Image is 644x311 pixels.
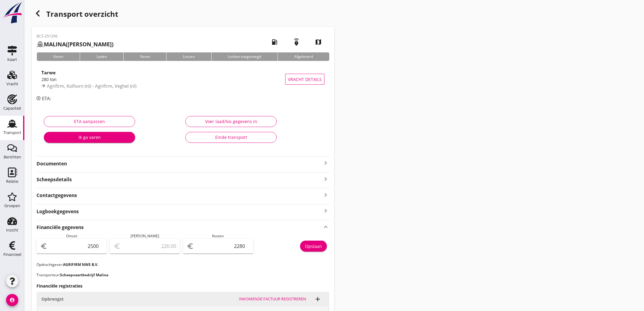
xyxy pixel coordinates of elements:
strong: Scheepvaartbedrijf Malina [60,272,108,277]
button: ETA aanpassen [44,116,135,127]
p: Opdrachtgever: [37,262,329,267]
h3: Financiële registraties [37,283,329,289]
button: Opslaan [300,241,327,252]
button: Inkomende factuur registreren [236,295,309,303]
input: 0,00 [49,241,103,251]
div: Vracht [6,82,18,86]
i: add [314,295,321,303]
div: Berichten [4,155,21,159]
a: Tarwe280 tonAgrifirm, Kolhorn (nl) - Agrifirm, Veghel (nl)Vracht details [37,66,329,93]
i: keyboard_arrow_right [322,207,329,215]
p: BCS-251296 [37,34,114,39]
strong: Logboekgegevens [37,208,79,215]
div: Opslaan [305,243,322,249]
strong: Contactgegevens [37,192,77,199]
div: Varen [37,52,80,61]
img: logo-small.a267ee39.svg [1,2,23,24]
i: keyboard_arrow_right [322,159,329,167]
div: Afgeleverd [278,52,329,61]
div: Relatie [6,179,18,183]
div: Ik ga varen [49,134,130,140]
div: Kaart [7,58,17,62]
div: Varen [123,52,166,61]
button: Ik ga varen [44,132,135,143]
button: Vracht details [285,74,324,85]
span: Omzet [66,233,77,239]
button: Einde transport [185,132,277,143]
strong: Financiële gegevens [37,224,84,231]
button: Voer laad/los gegevens in [185,116,277,127]
div: Transport [3,131,21,135]
div: ETA aanpassen [49,118,130,125]
strong: Scheepsdetails [37,176,72,183]
div: Inzicht [6,228,18,232]
i: keyboard_arrow_right [322,191,329,199]
div: Voer laad/los gegevens in [191,118,271,125]
span: Agrifirm, Kolhorn (nl) - Agrifirm, Veghel (nl) [47,83,136,89]
div: Financieel [3,253,21,256]
p: Transporteur: [37,272,329,278]
i: emergency_share [288,34,305,51]
i: account_circle [6,294,18,306]
i: keyboard_arrow_up [322,223,329,231]
div: Transport overzicht [32,7,334,22]
div: 280 ton [41,76,285,83]
div: Einde transport [191,134,271,140]
h2: ([PERSON_NAME]) [37,40,114,48]
span: [PERSON_NAME] [131,233,159,239]
i: euro [187,242,194,250]
i: local_gas_station [266,34,283,51]
input: 0,00 [195,241,250,251]
i: keyboard_arrow_right [322,175,329,183]
strong: MALINA [44,41,66,48]
div: Capaciteit [3,106,21,110]
strong: Tarwe [41,69,56,76]
div: Laden [80,52,123,61]
div: Inkomende factuur registreren [239,296,306,302]
i: map [310,34,327,51]
strong: Documenten [37,160,322,167]
span: Kosten [212,233,224,239]
span: ETA: [42,95,51,101]
strong: AGRIFIRM NWE B.V. [63,262,98,267]
div: Losbon toegevoegd [211,52,278,61]
div: Lossen [166,52,211,61]
strong: Opbrengst [41,296,64,302]
div: Groepen [4,204,20,208]
i: euro [40,242,47,250]
span: Vracht details [288,76,322,83]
